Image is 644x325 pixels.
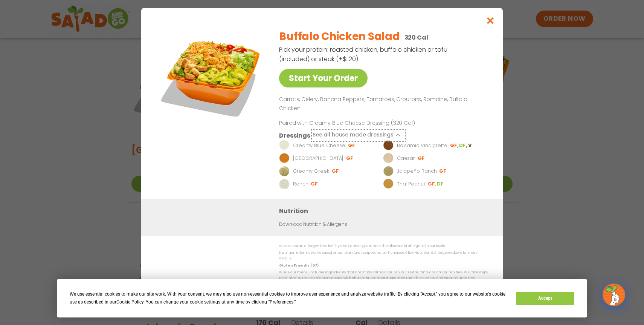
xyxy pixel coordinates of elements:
[279,221,347,228] a: Download Nutrition & Allergens
[383,140,394,151] img: Dressing preview image for Balsamic Vinaigrette
[293,155,343,162] p: [GEOGRAPHIC_DATA]
[293,180,308,188] p: Ranch
[404,33,428,42] p: 320 Cal
[383,179,394,189] img: Dressing preview image for Thai Peanut
[397,167,437,175] p: Jalapeño Ranch
[279,95,485,113] p: Carrots, Celery, Banana Peppers, Tomatoes, Croutons, Romaine, Buffalo Chicken
[439,168,447,175] li: GF
[279,263,318,268] strong: Gluten Friendly (GF)
[279,179,290,189] img: Dressing preview image for Ranch
[279,140,290,151] img: Dressing preview image for Creamy Blue Cheese
[468,142,472,149] li: V
[279,153,290,164] img: Dressing preview image for BBQ Ranch
[516,292,574,305] button: Accept
[158,23,264,129] img: Featured product photo for Buffalo Chicken Salad
[57,279,587,317] div: Cookie Consent Prompt
[279,206,491,216] h3: Nutrition
[348,142,356,149] li: GF
[311,181,319,187] li: GF
[293,167,329,175] p: Creamy Greek
[279,45,449,64] p: Pick your protein: roasted chicken, buffalo chicken or tofu (included) or steak (+$1.20)
[279,250,488,262] p: Nutrition information is based on our standard recipes and portion sizes. Click Nutrition & Aller...
[346,155,354,162] li: GF
[270,299,293,305] span: Preferences
[293,142,345,149] p: Creamy Blue Cheese
[428,181,437,187] li: GF
[603,284,624,305] img: wpChatIcon
[450,142,459,149] li: GF
[70,290,507,306] div: We use essential cookies to make our site work. With your consent, we may also use non-essential ...
[418,155,426,162] li: GF
[279,69,368,87] a: Start Your Order
[279,243,488,249] p: We are not an allergen free facility and cannot guarantee the absence of allergens in our foods.
[279,119,418,127] p: Paired with Creamy Blue Cheese Dressing (320 Cal)
[437,181,444,187] li: DF
[383,166,394,176] img: Dressing preview image for Jalapeño Ranch
[279,29,400,44] h2: Buffalo Chicken Salad
[459,142,468,149] li: DF
[279,131,310,140] h3: Dressings
[397,142,447,149] p: Balsamic Vinaigrette
[397,155,415,162] p: Caesar
[116,299,143,305] span: Cookie Policy
[478,8,503,33] button: Close modal
[313,131,404,140] button: See all house made dressings
[397,180,425,188] p: Thai Peanut
[279,166,290,176] img: Dressing preview image for Creamy Greek
[332,168,340,175] li: GF
[383,153,394,164] img: Dressing preview image for Caesar
[279,270,488,281] p: While our menu includes ingredients that are made without gluten, our restaurants are not gluten ...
